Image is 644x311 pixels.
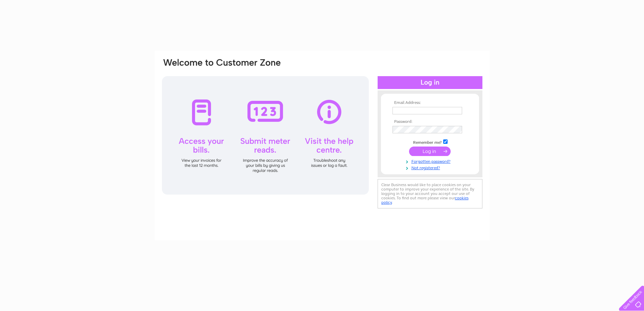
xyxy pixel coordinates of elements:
[378,179,482,208] div: Clear Business would like to place cookies on your computer to improve your experience of the sit...
[391,138,469,145] td: Remember me?
[391,119,469,124] th: Password:
[392,158,469,164] a: Forgotten password?
[381,196,469,205] a: cookies policy
[391,101,469,105] th: Email Address:
[392,164,469,171] a: Not registered?
[409,147,451,156] input: Submit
